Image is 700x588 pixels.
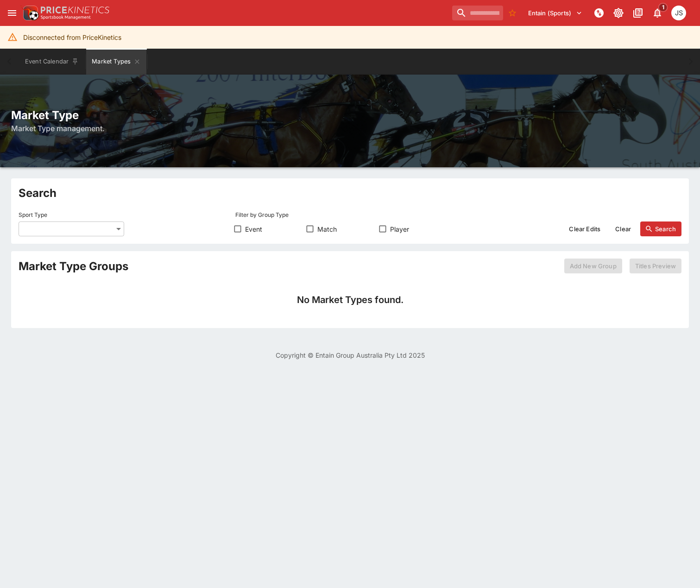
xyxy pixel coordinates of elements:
[11,123,689,134] h6: Market Type management.
[668,3,689,23] button: John Seaton
[649,5,666,21] button: Notifications
[23,29,121,46] div: Disconnected from PriceKinetics
[19,49,84,75] button: Event Calendar
[19,259,128,273] h2: Market Type Groups
[235,211,289,219] p: Filter by Group Type
[4,5,20,21] button: open drawer
[390,224,409,234] span: Player
[523,6,588,20] button: Select Tenant
[452,6,503,20] input: search
[245,224,262,234] span: Event
[610,221,637,236] button: Clear
[86,49,146,75] button: Market Types
[41,6,109,13] img: PriceKinetics
[630,5,646,21] button: Documentation
[26,294,674,306] h4: No Market Types found.
[19,211,47,219] p: Sport Type
[41,15,91,19] img: Sportsbook Management
[20,4,39,22] img: PriceKinetics Logo
[11,108,689,122] h2: Market Type
[671,6,686,20] div: John Seaton
[658,3,668,12] span: 1
[640,221,681,236] button: Search
[591,5,607,21] button: NOT Connected to PK
[610,5,627,21] button: Toggle light/dark mode
[317,224,337,234] span: Match
[505,6,520,20] button: No Bookmarks
[563,221,606,236] button: Clear Edits
[19,186,681,200] h2: Search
